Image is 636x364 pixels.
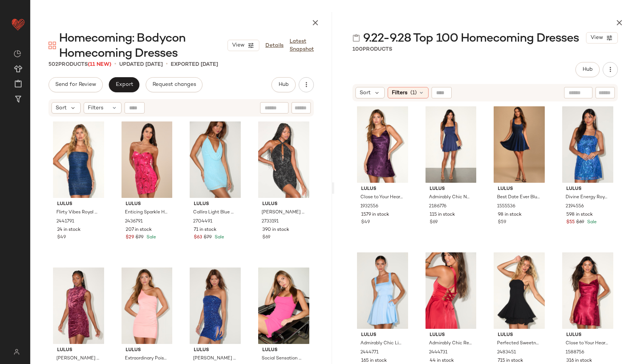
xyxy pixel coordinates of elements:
span: $55 [566,219,575,226]
span: Lulus [57,347,100,354]
span: Lulus [566,332,609,339]
span: 2186776 [429,203,446,210]
span: 1579 in stock [361,212,389,218]
span: 2704491 [193,218,212,225]
span: $49 [361,219,370,226]
span: 71 in stock [194,227,217,233]
span: Callira Light Blue Beaded Cowl Halter Mini Dress [193,209,236,216]
span: 1588756 [566,349,584,356]
span: Extraordinary Poise Coral Pink One-Shoulder Mini Dress [125,355,168,362]
span: Sale [213,235,224,240]
span: Divine Energy Royal Blue Sequin Lace-Up A-line Mini Dress [566,194,608,201]
span: $29 [126,234,134,241]
span: $69 [262,234,270,241]
img: 2444771_2_01_hero_Retakes_2025-09-05.jpg [355,252,410,329]
span: 598 in stock [566,212,593,218]
img: heart_red.DM2ytmEG.svg [11,17,26,32]
span: Lulus [430,332,472,339]
img: 2714491_01_hero_2025-08-15.jpg [188,268,243,344]
span: Hub [278,82,289,88]
span: [PERSON_NAME] Dark Mauve Velvet Burnout Mock Neck Mini Dress [56,355,99,362]
span: Admirably Chic Red Satin Lace-Up Mini Dress With Pockets [429,340,472,347]
span: Lulus [194,347,237,354]
span: Sale [586,220,597,225]
span: Sale [145,235,156,240]
p: Exported [DATE] [171,61,218,68]
img: svg%3e [9,349,24,355]
img: 2192856_2_01_hero_Retakes_2025-08-15.jpg [256,268,311,344]
span: 98 in stock [498,212,522,218]
span: Homecoming: Bodycon Homecoming Dresses [59,31,228,61]
span: Perfected Sweetness Black Pleated Tiered Mini Dress [497,340,540,347]
img: 1932556_2_02_front_Retakes_2025-08-28.jpg [355,106,410,183]
span: 9.22-9.28 Top 100 Homecoming Dresses [363,31,579,46]
img: 2186776_2_05_fullbody_Retakes_2025-07-29.jpg [424,106,479,183]
p: updated [DATE] [119,61,163,68]
span: 2436791 [125,218,143,225]
span: 2441791 [56,218,74,225]
span: • [114,60,116,69]
button: Request changes [146,77,203,92]
span: [PERSON_NAME] Black Lurex Cowl Halter Mini Dress [262,209,304,216]
span: • [166,60,168,69]
span: 1555536 [497,203,515,210]
span: 24 in stock [57,227,81,233]
span: 2444771 [360,349,379,356]
span: Sort [56,104,67,112]
span: 2194556 [566,203,584,210]
span: Lulus [361,332,404,339]
button: View [586,32,618,44]
span: Lulus [566,186,609,193]
img: 2440071_2_02_front_Retakes_2025-08-28.jpg [120,268,175,344]
button: Send for Review [48,77,103,92]
button: Hub [575,62,600,77]
span: 100 [352,47,363,52]
img: svg%3e [14,50,21,58]
span: Close to Your Heart Wine Red Satin Jacquard Cowl Slip Dress [566,340,608,347]
span: 2483451 [497,349,516,356]
img: 2444731_2_01_hero_Retakes_2025-07-29.jpg [424,252,479,329]
span: $69 [576,219,584,226]
img: 2722751_01_hero_2025-09-04.jpg [51,268,106,344]
span: 2733191 [262,218,279,225]
span: Lulus [430,186,472,193]
span: Send for Review [55,82,96,88]
img: svg%3e [352,34,360,42]
span: Admirably Chic Light Blue Satin Lace-Up Mini Dress with Pockets [360,340,403,347]
img: 2441791_2_02_front_Retakes_2025-07-25.jpg [51,121,106,198]
span: 390 in stock [262,227,289,233]
span: Admirably Chic Navy Blue Satin Lace-Up Mini Dress With Pockets [429,194,472,201]
button: View [228,40,259,51]
a: Latest Snapshot [290,37,314,53]
span: $63 [194,234,202,241]
span: Lulus [126,347,168,354]
span: View [232,42,245,48]
span: (1) [410,89,417,97]
span: 2444731 [429,349,447,356]
span: Request changes [152,82,196,88]
span: 1932556 [360,203,378,210]
span: Best Date Ever Blue Metallic Skater Mini Dress [497,194,540,201]
span: View [590,35,603,41]
img: svg%3e [48,42,56,49]
span: 115 in stock [430,212,455,218]
span: Lulus [57,201,100,208]
img: 2483451_2_02_front_Retakes_2025-07-28.jpg [492,252,547,329]
span: Flirty Vibes Royal Blue Sparkly Ruched Bodycon Mini Dress [56,209,99,216]
span: Sort [360,89,371,97]
img: 2704491_02_front_2025-08-14.jpg [188,121,243,198]
img: 7586741_1555536.jpg [492,106,547,183]
span: Lulus [361,186,404,193]
span: $79 [204,234,212,241]
span: Lulus [126,201,168,208]
span: Close to Your Heart Plum Purple Satin Jacquard Cowl Slip Dress [360,194,403,201]
img: 11899621_2436791.jpg [120,121,175,198]
span: $49 [57,234,66,241]
span: Export [115,82,133,88]
div: Products [48,61,111,68]
div: Products [352,45,392,53]
span: 207 in stock [126,227,152,233]
span: $59 [498,219,506,226]
span: Hub [582,67,593,73]
span: $79 [136,234,143,241]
